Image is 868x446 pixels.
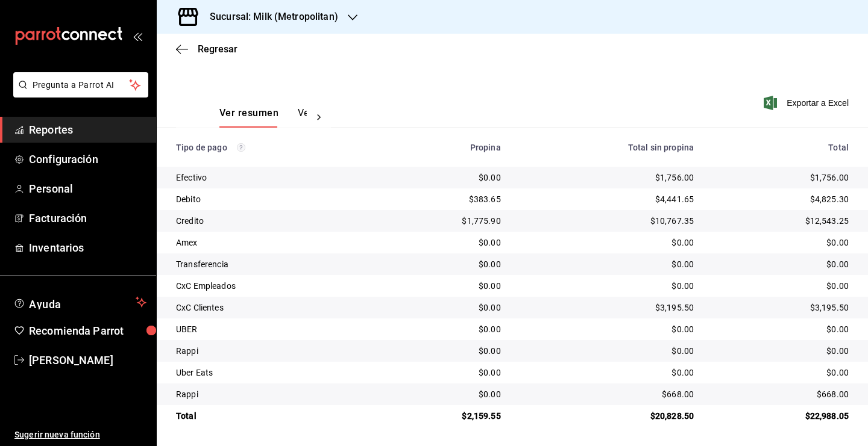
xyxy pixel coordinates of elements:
div: navigation tabs [219,107,307,128]
div: $0.00 [389,258,501,270]
span: Ayuda [29,295,131,309]
div: $0.00 [389,172,501,184]
button: Ver resumen [219,107,278,128]
div: $4,825.30 [713,193,849,205]
div: $3,195.50 [713,302,849,314]
div: $0.00 [713,258,849,270]
div: $0.00 [520,258,694,270]
div: Rappi [176,388,370,400]
div: $0.00 [520,367,694,379]
span: Configuración [29,151,146,167]
div: $0.00 [389,345,501,357]
div: $22,988.05 [713,410,849,422]
div: $0.00 [389,280,501,292]
button: Regresar [176,43,237,55]
div: $0.00 [713,237,849,249]
span: Inventarios [29,240,146,256]
span: Recomienda Parrot [29,323,146,339]
div: $12,543.25 [713,215,849,227]
div: Amex [176,237,370,249]
button: open_drawer_menu [133,31,142,41]
span: Sugerir nueva función [14,429,146,441]
div: UBER [176,323,370,335]
div: CxC Clientes [176,302,370,314]
div: $0.00 [713,280,849,292]
span: Regresar [198,43,237,55]
div: $10,767.35 [520,215,694,227]
div: Total [176,410,370,422]
div: CxC Empleados [176,280,370,292]
div: Total [713,143,849,152]
div: $20,828.50 [520,410,694,422]
span: Facturación [29,210,146,226]
button: Ver pagos [298,107,343,128]
div: $1,756.00 [713,172,849,184]
div: Total sin propina [520,143,694,152]
div: $1,756.00 [520,172,694,184]
div: $0.00 [389,388,501,400]
div: $0.00 [713,367,849,379]
div: $668.00 [713,388,849,400]
div: $0.00 [389,302,501,314]
h3: Sucursal: Milk (Metropolitan) [200,10,338,24]
div: $0.00 [389,323,501,335]
div: Efectivo [176,172,370,184]
span: [PERSON_NAME] [29,352,146,368]
div: $0.00 [520,280,694,292]
div: $0.00 [389,367,501,379]
button: Pregunta a Parrot AI [13,72,148,98]
div: Rappi [176,345,370,357]
div: $4,441.65 [520,193,694,205]
div: $0.00 [520,345,694,357]
div: Credito [176,215,370,227]
div: $0.00 [389,237,501,249]
button: Exportar a Excel [766,96,849,110]
div: $0.00 [520,323,694,335]
div: $0.00 [713,323,849,335]
div: $2,159.55 [389,410,501,422]
div: $1,775.90 [389,215,501,227]
div: $668.00 [520,388,694,400]
a: Pregunta a Parrot AI [8,87,148,100]
div: Propina [389,143,501,152]
div: Tipo de pago [176,143,370,152]
span: Pregunta a Parrot AI [33,79,130,91]
div: Uber Eats [176,367,370,379]
div: $0.00 [520,237,694,249]
div: Debito [176,193,370,205]
span: Personal [29,181,146,197]
div: $0.00 [713,345,849,357]
div: $3,195.50 [520,302,694,314]
div: $383.65 [389,193,501,205]
svg: Los pagos realizados con Pay y otras terminales son montos brutos. [237,143,245,152]
span: Reportes [29,122,146,138]
div: Transferencia [176,258,370,270]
